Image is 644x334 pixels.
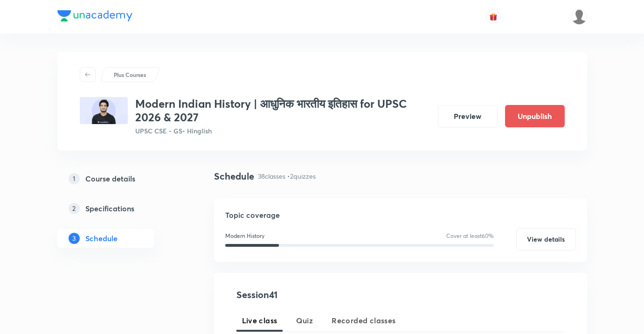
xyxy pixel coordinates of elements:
h5: Course details [85,173,135,184]
img: avatar [489,13,498,21]
h3: Modern Indian History | आधुनिक भारतीय इतिहास for UPSC 2026 & 2027 [135,97,430,124]
img: Ajit [571,9,587,25]
h4: Schedule [214,169,254,183]
h5: Topic coverage [225,209,576,221]
button: avatar [486,9,501,24]
button: Unpublish [505,105,565,127]
p: Plus Courses [114,70,146,79]
a: Company Logo [57,10,132,24]
p: 3 [69,233,80,244]
p: • 2 quizzes [287,171,316,181]
span: Live class [242,315,277,326]
p: Modern History [225,232,264,240]
a: 1Course details [57,169,184,188]
p: UPSC CSE - GS • Hinglish [135,126,430,136]
h5: Schedule [85,233,118,244]
span: Quiz [296,315,313,326]
img: 19E03857-3385-4008-B9C9-5041D09E7A5E_plus.png [80,97,128,124]
p: 38 classes [258,171,285,181]
p: 1 [69,173,80,184]
button: View details [516,228,576,250]
p: Cover at least 60 % [446,232,494,240]
span: Recorded classes [332,315,395,326]
button: Preview [438,105,498,127]
a: 2Specifications [57,199,184,218]
h4: Session 41 [236,288,407,302]
p: 2 [69,203,80,214]
h5: Specifications [85,203,134,214]
img: Company Logo [57,10,132,21]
